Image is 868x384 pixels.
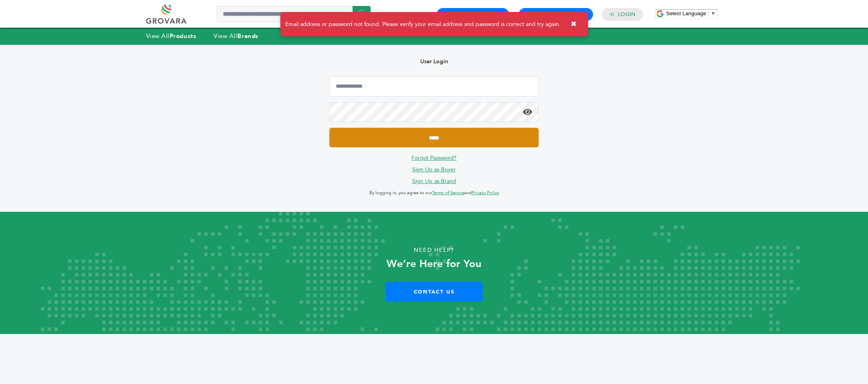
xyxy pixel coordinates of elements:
[146,32,196,40] a: View AllProducts
[170,32,196,40] strong: Products
[444,11,502,18] a: Buyer Registration
[385,282,483,302] a: Contact Us
[432,190,464,196] a: Terms of Service
[237,32,258,40] strong: Brands
[285,20,561,28] span: Email address or password not found. Please verify your email address and password is correct and...
[329,188,538,198] p: By logging in, you agree to our and
[387,257,481,271] strong: We’re Here for You
[666,10,716,16] a: Select Language​
[412,166,456,173] a: Sign Up as Buyer
[565,16,583,32] button: ✖
[214,32,259,40] a: View AllBrands
[329,102,538,122] input: Password
[216,6,371,22] input: Search a product or brand...
[666,10,706,16] span: Select Language
[43,244,824,256] p: Need Help?
[708,10,709,16] span: ​
[411,154,457,162] a: Forgot Password?
[412,177,456,185] a: Sign Up as Brand
[618,11,635,18] a: Login
[420,58,448,65] b: User Login
[526,11,586,18] a: Brand Registration
[472,190,499,196] a: Privacy Policy
[329,76,538,97] input: Email Address
[711,10,716,16] span: ▼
